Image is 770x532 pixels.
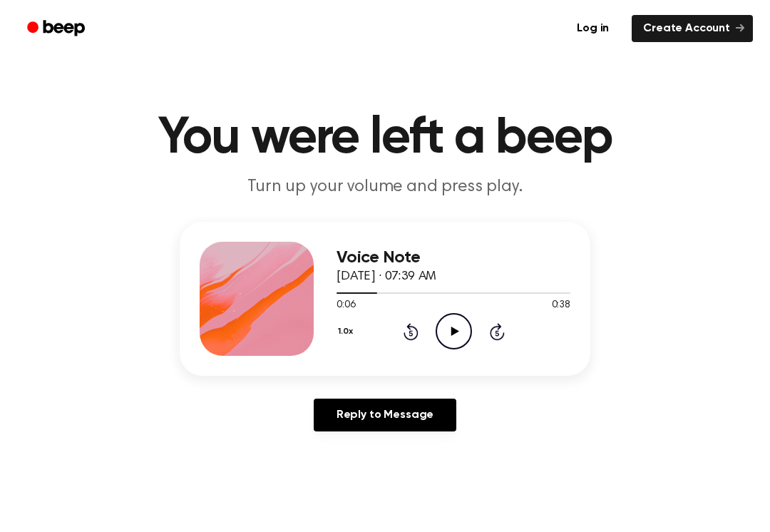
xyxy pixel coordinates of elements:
[337,248,570,267] h3: Voice Note
[552,298,570,313] span: 0:38
[111,175,659,199] p: Turn up your volume and press play.
[314,399,456,431] a: Reply to Message
[337,298,355,313] span: 0:06
[20,113,750,164] h1: You were left a beep
[17,15,98,43] a: Beep
[337,270,436,283] span: [DATE] · 07:39 AM
[632,15,753,42] a: Create Account
[337,319,358,344] button: 1.0x
[563,12,623,45] a: Log in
